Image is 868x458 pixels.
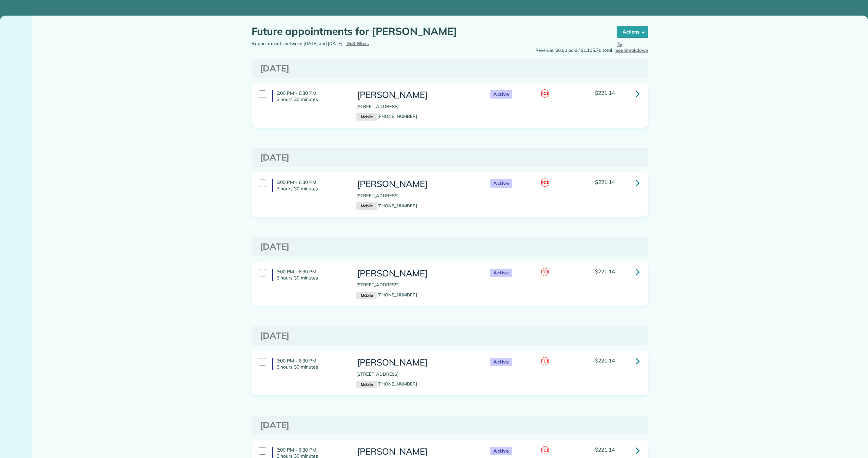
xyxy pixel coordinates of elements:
[595,446,615,453] span: $221.14
[246,40,450,47] div: 5 appointments between [DATE] and [DATE]
[356,179,476,189] h3: [PERSON_NAME]
[490,447,512,455] span: Active
[356,292,417,297] a: Mobile[PHONE_NUMBER]
[356,202,377,210] small: Mobile
[541,179,549,187] span: FC1
[356,282,476,288] p: [STREET_ADDRESS]
[595,89,615,96] span: $221.14
[277,186,346,192] p: 3 hours 30 minutes
[595,268,615,275] span: $221.14
[272,90,346,102] h4: 3:00 PM - 6:30 PM
[356,447,476,457] h3: [PERSON_NAME]
[277,96,346,102] p: 3 hours 30 minutes
[356,90,476,100] h3: [PERSON_NAME]
[617,26,648,38] button: Actions
[277,364,346,370] p: 3 hours 30 minutes
[252,26,604,37] h1: Future appointments for [PERSON_NAME]
[356,192,476,199] p: [STREET_ADDRESS]
[615,40,648,54] button: See Breakdown
[272,179,346,191] h4: 3:00 PM - 6:30 PM
[535,47,612,54] span: Revenue: $0.00 paid / $1,105.70 total
[356,113,377,121] small: Mobile
[541,268,549,276] span: FC1
[541,89,549,98] span: FC1
[541,357,549,365] span: FC1
[490,90,512,99] span: Active
[595,357,615,364] span: $221.14
[260,331,640,341] h3: [DATE]
[347,41,369,46] span: Edit Filters
[260,420,640,430] h3: [DATE]
[260,153,640,163] h3: [DATE]
[356,381,377,388] small: Mobile
[260,242,640,252] h3: [DATE]
[277,275,346,281] p: 3 hours 30 minutes
[272,269,346,281] h4: 3:00 PM - 6:30 PM
[356,269,476,278] h3: [PERSON_NAME]
[356,203,417,208] a: Mobile[PHONE_NUMBER]
[356,358,476,368] h3: [PERSON_NAME]
[260,64,640,74] h3: [DATE]
[490,179,512,188] span: Active
[356,103,476,110] p: [STREET_ADDRESS]
[615,40,648,53] span: See Breakdown
[356,292,377,299] small: Mobile
[490,358,512,366] span: Active
[272,358,346,370] h4: 3:00 PM - 6:30 PM
[356,381,417,387] a: Mobile[PHONE_NUMBER]
[346,41,369,46] a: Edit Filters
[595,179,615,185] span: $221.14
[356,371,476,378] p: [STREET_ADDRESS]
[356,113,417,119] a: Mobile[PHONE_NUMBER]
[490,269,512,277] span: Active
[541,446,549,454] span: FC1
